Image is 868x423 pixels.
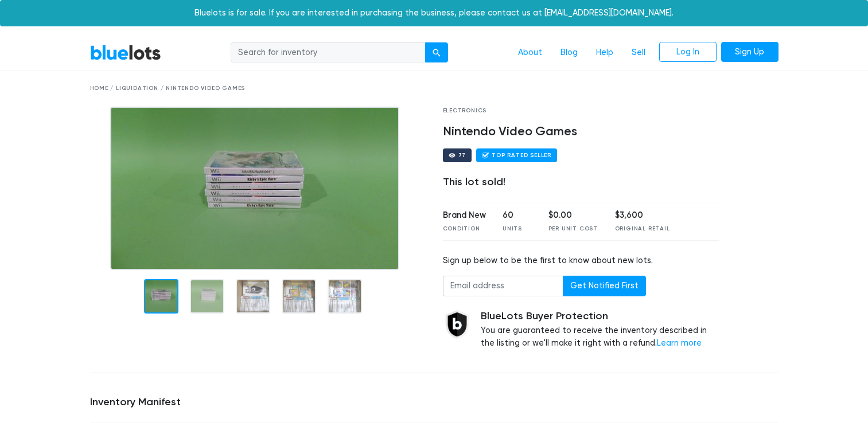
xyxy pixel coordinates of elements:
[503,209,531,222] div: 60
[659,42,717,62] a: Log In
[481,310,720,323] h5: BlueLots Buyer Protection
[90,396,779,409] h5: Inventory Manifest
[587,42,622,64] a: Help
[443,254,720,267] div: Sign up below to be the first to know about new lots.
[443,209,486,222] div: Brand New
[615,209,670,222] div: $3,600
[458,152,466,158] div: 77
[657,338,702,348] a: Learn more
[443,225,486,233] div: Condition
[443,176,720,189] div: This lot sold!
[548,209,598,222] div: $0.00
[110,107,399,270] img: WIN_20180820_07_43_48_Pro.jpg
[563,276,646,296] button: Get Notified First
[615,225,670,233] div: Original Retail
[90,84,779,93] div: Home / Liquidation / Nintendo Video Games
[622,42,655,64] a: Sell
[548,225,598,233] div: Per Unit Cost
[503,225,531,233] div: Units
[90,44,161,61] a: BlueLots
[481,310,720,350] div: You are guaranteed to receive the inventory described in the listing or we'll make it right with ...
[443,107,720,115] div: Electronics
[443,124,720,139] h4: Nintendo Video Games
[509,42,551,64] a: About
[721,42,779,62] a: Sign Up
[443,276,563,296] input: Email address
[551,42,587,64] a: Blog
[443,310,472,339] img: buyer_protection_shield-3b65640a83011c7d3ede35a8e5a80bfdfaa6a97447f0071c1475b91a4b0b3d01.png
[492,152,551,158] div: Top Rated Seller
[231,42,426,63] input: Search for inventory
